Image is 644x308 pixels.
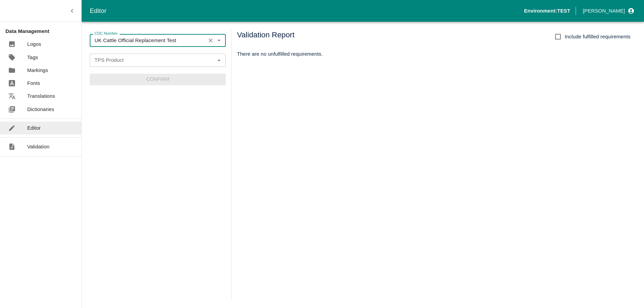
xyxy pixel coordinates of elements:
[27,92,55,100] p: Translations
[215,36,223,45] button: Open
[27,67,48,74] p: Markings
[95,31,118,36] label: CDC Number
[27,124,41,132] p: Editor
[206,36,215,45] button: Clear
[583,7,625,15] p: [PERSON_NAME]
[5,28,81,35] p: Data Management
[27,79,40,87] p: Fonts
[90,6,524,16] div: Editor
[237,30,294,43] h5: Validation Report
[215,56,223,65] button: Open
[27,143,50,150] p: Validation
[237,50,630,58] p: There are no unfulfilled requirements.
[27,54,38,61] p: Tags
[580,5,636,17] button: profile
[565,33,630,40] span: Include fulfilled requirements
[524,7,570,15] p: Environment: TEST
[27,40,41,48] p: Logos
[27,106,54,113] p: Dictionaries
